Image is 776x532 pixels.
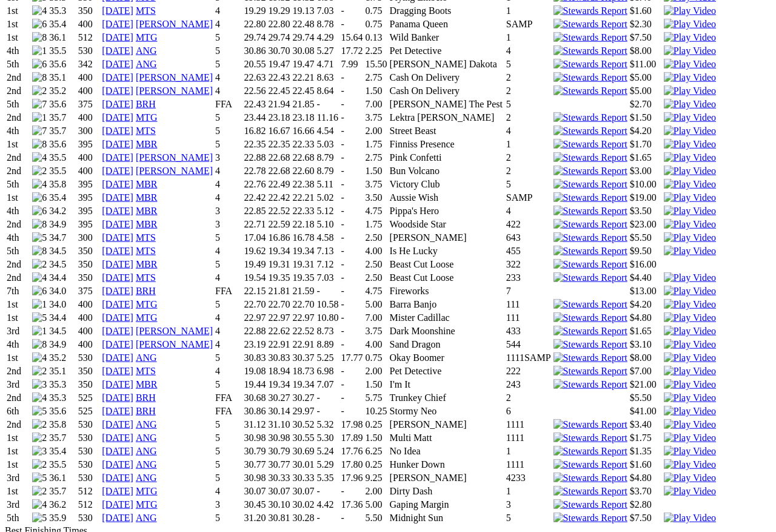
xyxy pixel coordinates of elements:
a: MBR [136,139,158,149]
img: Stewards Report [554,459,627,470]
a: ANG [136,45,157,56]
img: 8 [32,72,47,83]
img: 1 [32,45,47,56]
a: MTG [136,312,158,323]
img: 4 [32,499,47,510]
a: [DATE] [102,99,133,109]
td: 2nd [6,72,30,84]
img: Stewards Report [554,179,627,190]
a: View replay [664,152,716,163]
img: Stewards Report [554,72,627,83]
a: View replay [664,166,716,176]
img: Stewards Report [554,232,627,243]
a: MTS [136,272,156,283]
a: View replay [664,72,716,82]
img: Play Video [664,86,716,96]
img: Play Video [664,339,716,350]
td: - [341,5,364,17]
td: 4 [215,72,242,84]
a: MTG [136,299,158,309]
a: BRH [136,406,156,416]
img: 5 [32,312,47,323]
img: Play Video [664,473,716,483]
td: 400 [78,18,101,30]
a: [DATE] [102,19,133,29]
a: [PERSON_NAME] [136,326,213,336]
img: 8 [32,246,47,257]
img: Stewards Report [554,473,627,483]
a: [DATE] [102,286,133,296]
a: [DATE] [102,419,133,429]
img: Play Video [664,446,716,457]
img: 5 [32,473,47,483]
td: 19.29 [244,5,267,17]
img: Stewards Report [554,513,627,524]
td: 22.80 [244,18,267,30]
a: View replay [664,339,716,349]
a: [DATE] [102,352,133,363]
a: View replay [664,352,716,363]
a: View replay [664,45,716,56]
a: View replay [664,19,716,29]
td: 35.3 [48,5,76,17]
img: 6 [32,206,47,217]
a: [PERSON_NAME] [136,339,213,349]
a: [DATE] [102,192,133,203]
img: 6 [32,59,47,70]
img: Play Video [664,326,716,337]
a: View replay [664,473,716,483]
a: [DATE] [102,139,133,149]
img: Stewards Report [554,219,627,230]
td: 17.72 [341,45,364,57]
td: 4.71 [316,58,339,70]
td: 8.63 [316,72,339,84]
img: Play Video [664,406,716,417]
img: 4 [32,352,47,363]
td: 7.03 [316,5,339,17]
img: 4 [32,392,47,403]
a: [DATE] [102,486,133,496]
img: Stewards Report [554,352,627,363]
td: 0.75 [365,5,388,17]
img: 4 [32,179,47,190]
td: $7.50 [629,32,662,44]
a: View replay [664,459,716,470]
img: Play Video [664,392,716,403]
td: 19.47 [268,58,291,70]
td: 22.48 [292,18,315,30]
a: View replay [664,392,716,403]
td: Panama Queen [389,18,504,30]
a: View replay [664,286,716,296]
a: MBR [136,379,158,389]
td: 30.70 [268,45,291,57]
img: 3 [32,446,47,457]
a: [DATE] [102,473,133,483]
a: [DATE] [102,272,133,283]
a: View replay [664,379,716,389]
td: 5 [506,58,552,70]
a: [PERSON_NAME] [136,86,213,96]
img: Play Video [664,45,716,56]
img: Play Video [664,419,716,430]
img: Stewards Report [554,433,627,443]
td: 0.13 [365,32,388,44]
td: 19.13 [292,5,315,17]
img: 4 [32,152,47,163]
a: MTS [136,5,156,16]
img: Play Video [664,486,716,497]
img: Play Video [664,272,716,283]
a: View replay [664,246,716,256]
a: MTS [136,246,156,256]
a: [DATE] [102,406,133,416]
a: [PERSON_NAME] [136,166,213,176]
td: 19.29 [268,5,291,17]
a: View replay [664,139,716,149]
a: [DATE] [102,166,133,176]
td: 29.74 [244,32,267,44]
td: 35.4 [48,18,76,30]
img: Play Video [664,192,716,203]
td: Wild Banker [389,32,504,44]
td: 22.80 [268,18,291,30]
a: View replay [664,419,716,429]
a: MBR [136,192,158,203]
